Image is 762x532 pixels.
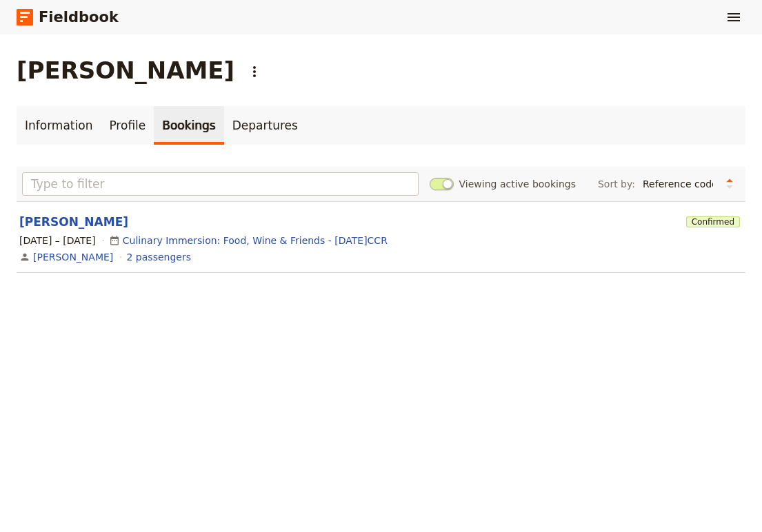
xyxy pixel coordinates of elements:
span: Sort by: [598,177,635,191]
a: Culinary Immersion: Food, Wine & Friends - [DATE]CCR [123,234,388,247]
input: Type to filter [22,172,419,196]
h1: [PERSON_NAME] [17,57,234,84]
span: Confirmed [686,216,740,227]
span: Viewing active bookings [459,177,576,191]
button: Show menu [722,6,745,29]
a: Information [17,106,101,145]
span: [DATE] – [DATE] [19,234,96,247]
a: [PERSON_NAME] [19,215,128,229]
a: View the passengers for this booking [127,250,191,264]
a: [PERSON_NAME] [33,250,113,264]
a: Bookings [154,106,223,145]
a: Fieldbook [17,6,119,29]
button: Actions [243,60,266,83]
select: Sort by: [636,174,719,194]
a: Departures [224,106,306,145]
button: Change sort direction [719,174,740,194]
a: Profile [101,106,154,145]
